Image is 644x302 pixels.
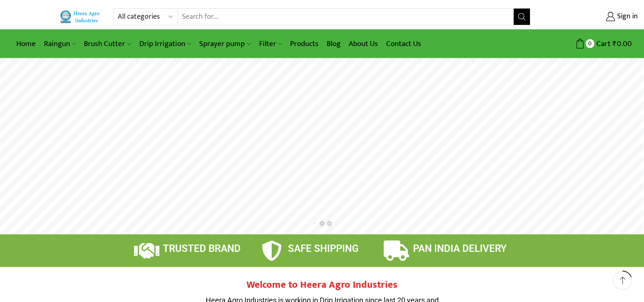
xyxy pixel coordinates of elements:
[543,9,638,24] a: Sign in
[255,34,286,53] a: Filter
[40,34,80,53] a: Raingun
[594,38,611,49] span: Cart
[135,34,195,53] a: Drip Irrigation
[382,34,425,53] a: Contact Us
[615,11,638,22] span: Sign in
[514,9,530,25] button: Search button
[288,243,358,254] span: SAFE SHIPPING
[345,34,382,53] a: About Us
[80,34,135,53] a: Brush Cutter
[613,37,632,50] bdi: 0.00
[613,37,617,50] span: ₹
[323,34,345,53] a: Blog
[200,279,444,291] h2: Welcome to Heera Agro Industries
[163,243,241,254] span: TRUSTED BRAND
[195,34,255,53] a: Sprayer pump
[178,9,514,25] input: Search for...
[286,34,323,53] a: Products
[586,39,594,48] span: 0
[12,34,40,53] a: Home
[413,243,507,254] span: PAN INDIA DELIVERY
[538,36,632,51] a: 0 Cart ₹0.00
